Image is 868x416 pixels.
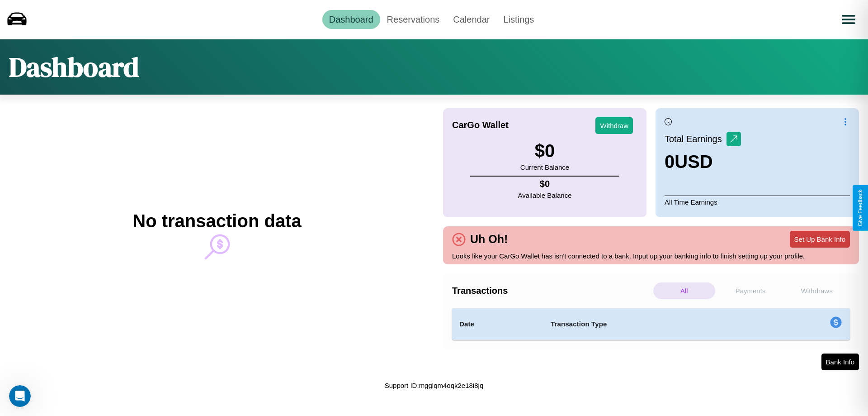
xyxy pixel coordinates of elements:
[322,10,380,29] a: Dashboard
[446,10,496,29] a: Calendar
[452,250,850,262] p: Looks like your CarGo Wallet has isn't connected to a bank. Input up your banking info to finish ...
[595,117,633,134] button: Withdraw
[452,308,850,340] table: simple table
[518,189,572,201] p: Available Balance
[520,141,569,161] h3: $ 0
[518,179,572,189] h4: $ 0
[821,354,859,370] button: Bank Info
[452,120,509,130] h4: CarGo Wallet
[496,10,541,29] a: Listings
[665,196,850,208] p: All Time Earnings
[786,282,848,299] p: Withdraws
[459,319,536,330] h4: Date
[790,231,850,248] button: Set Up Bank Info
[9,48,139,86] h1: Dashboard
[380,10,447,29] a: Reservations
[665,131,726,147] p: Total Earnings
[132,211,301,231] h2: No transaction data
[665,152,741,172] h3: 0 USD
[9,385,31,407] iframe: Intercom live chat
[466,233,512,246] h4: Uh Oh!
[836,7,861,32] button: Open menu
[857,190,863,226] div: Give Feedback
[385,379,483,392] p: Support ID: mgglqm4oqk2e18i8jq
[653,282,715,299] p: All
[520,161,569,173] p: Current Balance
[452,286,651,296] h4: Transactions
[551,319,756,330] h4: Transaction Type
[720,282,782,299] p: Payments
